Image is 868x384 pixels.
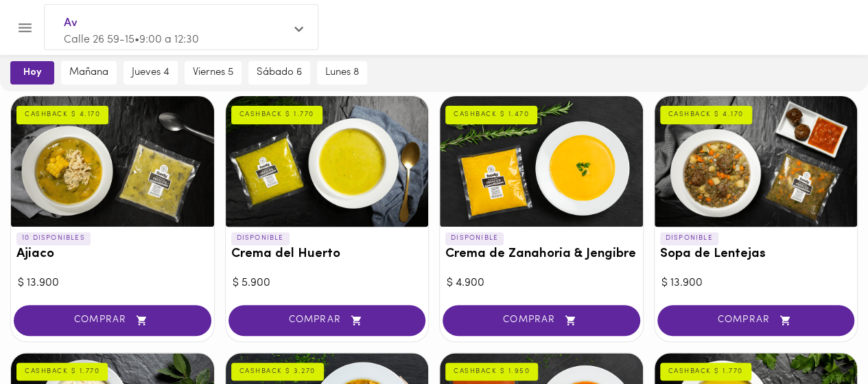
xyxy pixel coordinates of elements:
[445,247,637,262] h3: Crema de Zanahoria & Jengibre
[185,61,242,84] button: viernes 5
[317,61,367,84] button: lunes 8
[443,305,640,336] button: COMPRAR
[14,305,211,336] button: COMPRAR
[231,363,324,381] div: CASHBACK $ 3.270
[16,232,91,245] p: 10 DISPONIBLES
[657,305,855,336] button: COMPRAR
[246,315,409,326] span: COMPRAR
[675,315,838,326] span: COMPRAR
[248,61,310,84] button: sábado 6
[661,275,851,291] div: $ 13.900
[31,315,194,326] span: COMPRAR
[660,363,751,381] div: CASHBACK $ 1.770
[231,247,423,262] h3: Crema del Huerto
[440,96,643,227] div: Crema de Zanahoria & Jengibre
[10,61,54,84] button: hoy
[20,67,45,79] span: hoy
[660,247,852,262] h3: Sopa de Lentejas
[8,11,42,45] button: Menu
[61,61,117,84] button: mañana
[124,61,178,84] button: jueves 4
[132,67,169,79] span: jueves 4
[233,275,422,291] div: $ 5.900
[228,305,426,336] button: COMPRAR
[18,275,207,291] div: $ 13.900
[445,106,537,124] div: CASHBACK $ 1.470
[16,363,108,381] div: CASHBACK $ 1.770
[445,232,504,245] p: DISPONIBLE
[660,232,718,245] p: DISPONIBLE
[64,14,285,32] span: Av
[16,247,209,262] h3: Ajiaco
[69,67,108,79] span: mañana
[226,96,429,227] div: Crema del Huerto
[16,106,108,124] div: CASHBACK $ 4.170
[193,67,233,79] span: viernes 5
[64,34,199,45] span: Calle 26 59-15 • 9:00 a 12:30
[655,96,858,227] div: Sopa de Lentejas
[447,275,636,291] div: $ 4.900
[460,315,623,326] span: COMPRAR
[325,67,359,79] span: lunes 8
[660,106,752,124] div: CASHBACK $ 4.170
[788,304,854,370] iframe: Messagebird Livechat Widget
[445,363,538,381] div: CASHBACK $ 1.950
[231,106,322,124] div: CASHBACK $ 1.770
[257,67,302,79] span: sábado 6
[11,96,214,227] div: Ajiaco
[231,232,290,245] p: DISPONIBLE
